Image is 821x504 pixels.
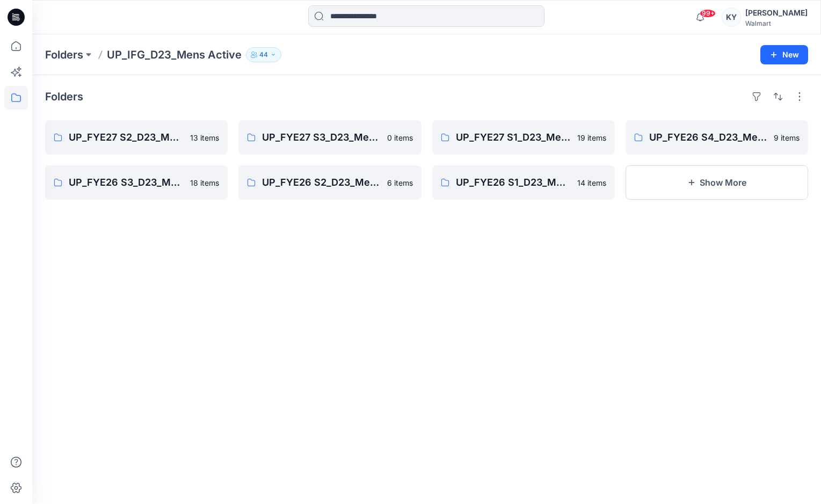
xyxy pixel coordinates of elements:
[649,130,767,145] p: UP_FYE26 S4_D23_Mens Active - IFG
[387,177,413,188] p: 6 items
[190,132,219,143] p: 13 items
[69,175,184,190] p: UP_FYE26 S3_D23_Mens Active - IFG
[626,120,808,155] a: UP_FYE26 S4_D23_Mens Active - IFG9 items
[577,177,606,188] p: 14 items
[432,165,615,200] a: UP_FYE26 S1_D23_Mens Active - IFG14 items
[190,177,219,188] p: 18 items
[456,175,571,190] p: UP_FYE26 S1_D23_Mens Active - IFG
[774,132,800,143] p: 9 items
[69,130,184,145] p: UP_FYE27 S2_D23_Mens Active - IFG
[700,9,716,18] span: 99+
[745,6,808,19] div: [PERSON_NAME]
[45,90,83,103] h4: Folders
[760,45,808,64] button: New
[577,132,606,143] p: 19 items
[246,47,281,62] button: 44
[262,175,380,190] p: UP_FYE26 S2_D23_Mens Active - IFG
[745,19,808,27] div: Walmart
[626,165,808,200] button: Show More
[259,49,268,61] p: 44
[45,120,228,155] a: UP_FYE27 S2_D23_Mens Active - IFG13 items
[262,130,380,145] p: UP_FYE27 S3_D23_Mens Active - IFG
[456,130,571,145] p: UP_FYE27 S1_D23_Mens Active - IFG
[45,165,228,200] a: UP_FYE26 S3_D23_Mens Active - IFG18 items
[387,132,413,143] p: 0 items
[722,8,741,27] div: KY
[45,47,83,62] a: Folders
[238,120,421,155] a: UP_FYE27 S3_D23_Mens Active - IFG0 items
[432,120,615,155] a: UP_FYE27 S1_D23_Mens Active - IFG19 items
[107,47,242,62] p: UP_IFG_D23_Mens Active
[238,165,421,200] a: UP_FYE26 S2_D23_Mens Active - IFG6 items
